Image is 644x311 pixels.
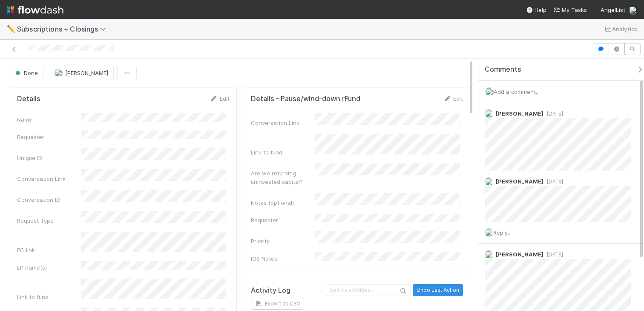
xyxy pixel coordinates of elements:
[65,70,108,76] span: [PERSON_NAME]
[494,88,540,95] span: Add a comment...
[496,110,543,117] span: [PERSON_NAME]
[17,174,81,183] div: Conversation Link
[485,65,521,74] span: Comments
[17,293,81,301] div: Link to fund
[17,195,81,204] div: Conversation ID
[526,6,546,14] div: Help
[17,154,81,162] div: Unique ID
[493,229,512,236] span: Reply...
[553,6,587,14] a: My Tasks
[601,6,625,13] span: AngelList
[485,87,494,96] img: avatar_6cb813a7-f212-4ca3-9382-463c76e0b247.png
[413,284,463,296] button: Undo Last Action
[251,198,315,207] div: Notes (optional)
[251,216,315,224] div: Requester
[251,298,304,310] button: Export as CSV
[17,95,40,103] h5: Details
[543,178,563,185] span: [DATE]
[326,285,411,296] input: Search activities...
[251,119,315,127] div: Conversation Link
[604,24,637,34] a: Analytics
[543,110,563,117] span: [DATE]
[496,251,543,258] span: [PERSON_NAME]
[7,3,63,17] img: logo-inverted-e16ddd16eac7371096b0.svg
[251,237,315,245] div: Priority
[485,177,493,186] img: avatar_b18de8e2-1483-4e81-aa60-0a3d21592880.png
[543,251,563,258] span: [DATE]
[17,25,110,33] span: Subscriptions + Closings
[553,6,587,13] span: My Tasks
[251,254,315,263] div: IOS Notes
[47,66,114,80] button: [PERSON_NAME]
[251,286,325,295] h5: Activity Log
[210,95,230,102] a: Edit
[7,25,15,32] span: ✏️
[251,148,315,157] div: Link to fund
[251,169,315,186] div: Are we returning uninvested capital?
[17,246,81,254] div: FC link
[443,95,463,102] a: Edit
[17,115,81,124] div: Name
[496,178,543,185] span: [PERSON_NAME]
[17,263,81,272] div: LP name(s)
[17,216,81,225] div: Request Type
[485,228,493,237] img: avatar_6cb813a7-f212-4ca3-9382-463c76e0b247.png
[17,133,81,141] div: Requester
[485,250,493,259] img: avatar_b18de8e2-1483-4e81-aa60-0a3d21592880.png
[14,70,38,76] span: Done
[54,69,63,77] img: avatar_b18de8e2-1483-4e81-aa60-0a3d21592880.png
[485,109,493,118] img: avatar_ac990a78-52d7-40f8-b1fe-cbbd1cda261e.png
[251,95,360,103] h5: Details - Pause/wind-down rFund
[629,6,637,15] img: avatar_6cb813a7-f212-4ca3-9382-463c76e0b247.png
[10,66,43,80] button: Done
